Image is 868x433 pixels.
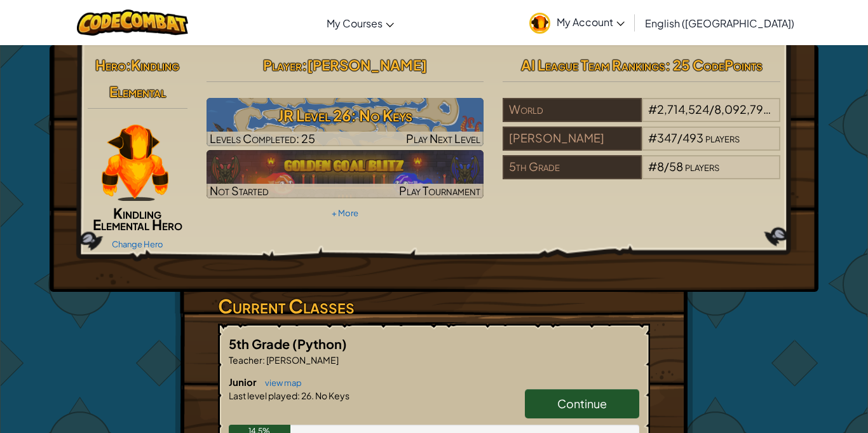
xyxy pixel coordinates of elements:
[207,98,484,146] a: Play Next Level
[406,131,480,146] span: Play Next Level
[229,376,259,388] span: Junior
[112,239,163,249] a: Change Hero
[503,110,780,125] a: World#2,714,524/8,092,797players
[262,354,265,366] span: :
[665,56,763,74] span: : 25 CodePoints
[207,101,484,130] h3: JR Level 26: No Keys
[657,159,664,174] span: 8
[685,159,719,174] span: players
[292,336,347,352] span: (Python)
[648,102,657,116] span: #
[77,10,188,36] img: CodeCombat logo
[320,6,400,40] a: My Courses
[529,13,550,34] img: avatar
[263,56,302,74] span: Player
[297,390,300,401] span: :
[682,130,703,145] span: 493
[229,336,292,352] span: 5th Grade
[93,204,182,233] span: Kindling Elemental Hero
[709,102,714,116] span: /
[557,396,607,411] span: Continue
[557,15,625,29] span: My Account
[207,150,484,198] a: Not StartedPlay Tournament
[523,3,631,43] a: My Account
[657,130,677,145] span: 347
[229,390,297,401] span: Last level played
[648,159,657,174] span: #
[399,183,480,198] span: Play Tournament
[229,354,262,366] span: Teacher
[95,56,126,74] span: Hero
[265,354,339,366] span: [PERSON_NAME]
[705,130,740,145] span: players
[314,390,349,401] span: No Keys
[332,208,358,218] a: + More
[102,125,168,201] img: KindlingElementalPaperDoll.png
[300,390,314,401] span: 26.
[207,98,484,146] img: JR Level 26: No Keys
[259,378,302,388] a: view map
[657,102,709,116] span: 2,714,524
[503,127,641,151] div: [PERSON_NAME]
[771,102,806,116] span: players
[218,292,650,320] h3: Current Classes
[648,130,657,145] span: #
[503,155,641,179] div: 5th Grade
[327,17,383,30] span: My Courses
[503,139,780,153] a: [PERSON_NAME]#347/493players
[645,17,794,30] span: English ([GEOGRAPHIC_DATA])
[664,159,669,174] span: /
[714,102,771,116] span: 8,092,797
[639,6,801,40] a: English ([GEOGRAPHIC_DATA])
[503,167,780,182] a: 5th Grade#8/58players
[210,131,315,146] span: Levels Completed: 25
[210,183,269,198] span: Not Started
[126,56,131,74] span: :
[302,56,307,74] span: :
[109,56,180,100] span: Kindling Elemental
[503,98,641,122] div: World
[521,56,665,74] span: AI League Team Rankings
[207,150,484,198] img: Golden Goal
[669,159,683,174] span: 58
[307,56,427,74] span: [PERSON_NAME]
[677,130,682,145] span: /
